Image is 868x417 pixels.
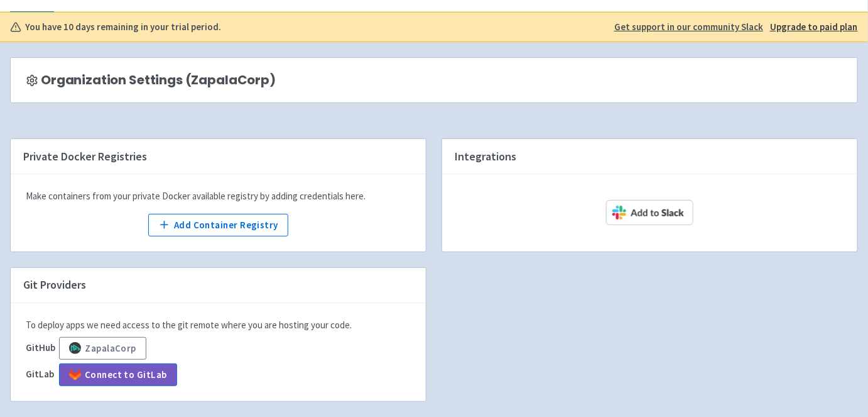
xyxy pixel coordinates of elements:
a: Connect to GitLab [59,364,177,386]
b: GitLab [26,368,54,380]
p: To deploy apps we need access to the git remote where you are hosting your code. [26,318,411,333]
button: ZapalaCorp [59,337,146,360]
b: GitHub [26,342,55,353]
h4: Git Providers [11,268,426,303]
img: Add to Slack [606,200,693,225]
button: Add Container Registry [148,214,288,236]
span: Organization Settings (ZapalaCorp) [41,73,276,87]
u: Upgrade to paid plan [770,21,858,33]
u: Get support in our community Slack [614,21,763,33]
h4: Private Docker Registries [11,139,426,174]
a: Get support in our community Slack [614,20,763,35]
h4: Integrations [442,139,857,174]
b: You have 10 days remaining in your trial period. [25,20,221,35]
div: Make containers from your private Docker available registry by adding credentials here. [26,189,411,204]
